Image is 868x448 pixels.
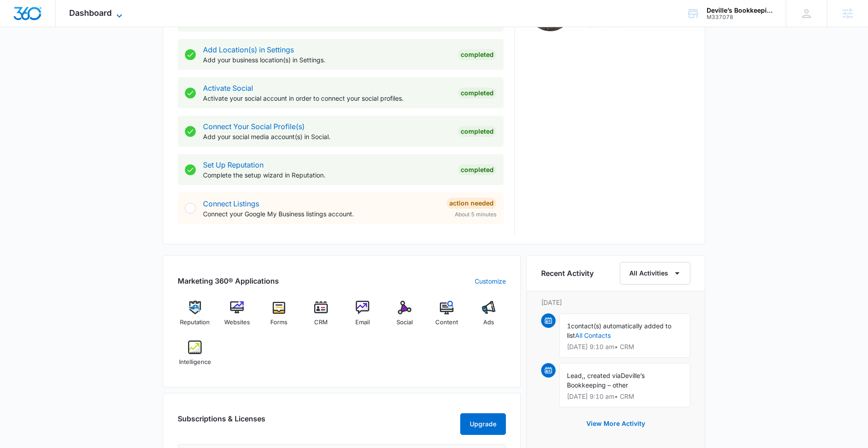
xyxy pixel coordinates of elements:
a: Reputation [178,301,212,333]
a: Websites [220,301,255,333]
p: Complete the setup wizard in Reputation. [203,170,451,180]
div: Completed [458,88,496,98]
p: [DATE] 9:10 am • CRM [567,344,683,350]
span: 1 [567,322,571,330]
a: Customize [475,276,506,286]
div: account name [707,7,773,14]
a: Set Up Reputation [203,160,264,169]
span: Social [396,318,413,327]
p: [DATE] 9:10 am • CRM [567,393,683,400]
span: Dashboard [69,8,112,18]
span: Reputation [180,318,210,327]
p: Activate your social account in order to connect your social profiles. [203,93,451,103]
span: Content [435,318,458,327]
a: CRM [303,301,338,333]
a: All Contacts [575,331,611,339]
p: Add your social media account(s) in Social. [203,132,451,141]
div: Completed [458,164,496,175]
p: Add your business location(s) in Settings. [203,55,451,65]
h2: Subscriptions & Licenses [178,413,265,431]
a: Content [429,301,464,333]
span: CRM [314,318,328,327]
span: Email [355,318,370,327]
a: Connect Your Social Profile(s) [203,122,305,131]
span: contact(s) automatically added to list [567,322,671,339]
a: Intelligence [178,341,212,373]
a: Forms [262,301,297,333]
a: Ads [471,301,506,333]
div: Completed [458,126,496,137]
h6: Recent Activity [541,268,594,279]
a: Activate Social [203,84,253,93]
span: Lead, [567,372,584,379]
button: Upgrade [460,413,506,435]
a: Connect Listings [203,199,259,208]
div: account id [707,14,773,20]
button: Watch Video [584,22,623,28]
a: Email [345,301,380,333]
span: Intelligence [179,358,211,367]
span: Websites [224,318,250,327]
span: , created via [584,372,621,379]
div: Completed [458,49,496,60]
h2: Marketing 360® Applications [178,275,279,286]
span: Forms [270,318,288,327]
p: Connect your Google My Business listings account. [203,209,439,219]
span: Ads [483,318,494,327]
a: Social [387,301,422,333]
span: About 5 minutes [455,210,496,219]
button: View More Activity [577,413,654,434]
div: Action Needed [447,198,496,209]
a: Add Location(s) in Settings [203,45,294,54]
button: All Activities [620,262,690,285]
p: [DATE] [541,298,690,307]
